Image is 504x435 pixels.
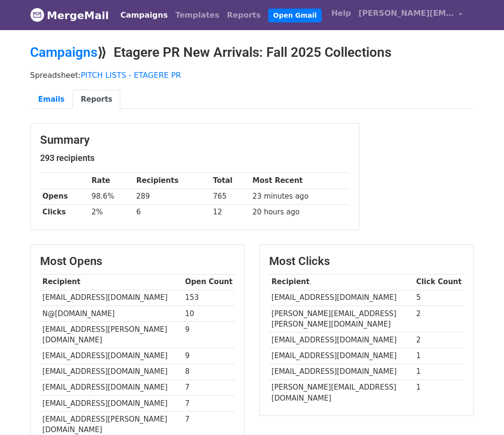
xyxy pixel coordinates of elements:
[30,44,474,61] h2: ⟫ Etagere PR New Arrivals: Fall 2025 Collections
[414,380,464,406] td: 1
[269,255,464,268] h3: Most Clicks
[40,364,183,380] td: [EMAIL_ADDRESS][DOMAIN_NAME]
[210,204,250,220] td: 12
[40,274,183,290] th: Recipient
[269,274,414,290] th: Recipient
[250,173,349,189] th: Most Recent
[414,332,464,348] td: 2
[89,204,134,220] td: 2%
[73,90,120,109] a: Reports
[183,380,235,395] td: 7
[40,321,183,348] td: [EMAIL_ADDRESS][PERSON_NAME][DOMAIN_NAME]
[414,274,464,290] th: Click Count
[40,306,183,321] td: N@[DOMAIN_NAME]
[40,255,235,268] h3: Most Opens
[40,153,349,163] h5: 293 recipients
[40,395,183,411] td: [EMAIL_ADDRESS][DOMAIN_NAME]
[358,8,454,19] span: [PERSON_NAME][EMAIL_ADDRESS][DOMAIN_NAME]
[327,4,355,23] a: Help
[414,348,464,364] td: 1
[183,274,235,290] th: Open Count
[30,90,73,109] a: Emails
[210,189,250,204] td: 765
[30,8,44,22] img: MergeMail logo
[269,306,414,332] td: [PERSON_NAME][EMAIL_ADDRESS][PERSON_NAME][DOMAIN_NAME]
[40,133,349,147] h3: Summary
[40,348,183,364] td: [EMAIL_ADDRESS][DOMAIN_NAME]
[40,204,89,220] th: Clicks
[269,290,414,306] td: [EMAIL_ADDRESS][DOMAIN_NAME]
[183,290,235,306] td: 153
[40,290,183,306] td: [EMAIL_ADDRESS][DOMAIN_NAME]
[269,332,414,348] td: [EMAIL_ADDRESS][DOMAIN_NAME]
[89,173,134,189] th: Rate
[250,204,349,220] td: 20 hours ago
[250,189,349,204] td: 23 minutes ago
[269,348,414,364] td: [EMAIL_ADDRESS][DOMAIN_NAME]
[210,173,250,189] th: Total
[183,321,235,348] td: 9
[40,380,183,395] td: [EMAIL_ADDRESS][DOMAIN_NAME]
[183,306,235,321] td: 10
[414,290,464,306] td: 5
[268,9,321,22] a: Open Gmail
[183,348,235,364] td: 9
[89,189,134,204] td: 98.6%
[30,70,474,80] p: Spreadsheet:
[223,6,265,25] a: Reports
[116,6,171,25] a: Campaigns
[40,189,89,204] th: Opens
[81,71,181,80] a: PITCH LISTS - ETAGERE PR
[355,4,466,26] a: [PERSON_NAME][EMAIL_ADDRESS][DOMAIN_NAME]
[30,5,109,25] a: MergeMail
[269,364,414,380] td: [EMAIL_ADDRESS][DOMAIN_NAME]
[269,380,414,406] td: [PERSON_NAME][EMAIL_ADDRESS][DOMAIN_NAME]
[414,364,464,380] td: 1
[414,306,464,332] td: 2
[30,44,97,60] a: Campaigns
[134,204,211,220] td: 6
[183,395,235,411] td: 7
[171,6,223,25] a: Templates
[134,173,211,189] th: Recipients
[134,189,211,204] td: 289
[183,364,235,380] td: 8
